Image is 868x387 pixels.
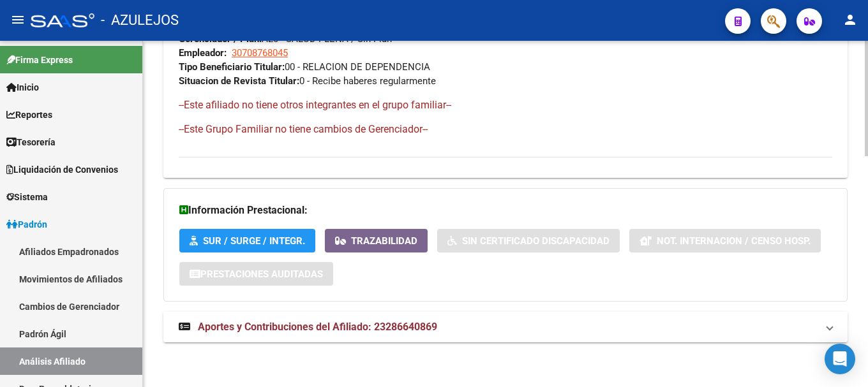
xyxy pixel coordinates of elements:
mat-icon: menu [10,12,26,27]
button: Prestaciones Auditadas [179,262,333,286]
button: SUR / SURGE / INTEGR. [179,229,315,252]
span: Tesorería [6,135,56,149]
h3: Información Prestacional: [179,201,832,219]
span: Liquidación de Convenios [6,163,118,177]
h4: --Este afiliado no tiene otros integrantes en el grupo familiar-- [179,98,832,112]
span: 30708768045 [232,47,288,59]
button: Trazabilidad [325,229,428,252]
span: 00 - RELACION DE DEPENDENCIA [179,61,430,73]
span: Firma Express [6,53,73,67]
h4: --Este Grupo Familiar no tiene cambios de Gerenciador-- [179,122,832,136]
strong: Tipo Beneficiario Titular: [179,61,285,73]
span: 0 - Recibe haberes regularmente [179,75,436,87]
span: Inicio [6,80,39,94]
strong: Empleador: [179,47,227,59]
span: - AZULEJOS [101,6,179,34]
span: A20 - SALUD PLENA / Sin Plan [179,33,392,45]
span: Aportes y Contribuciones del Afiliado: 23286640869 [198,321,437,333]
span: Prestaciones Auditadas [200,268,323,280]
strong: Gerenciador / Plan: [179,33,262,45]
span: Not. Internacion / Censo Hosp. [657,235,811,247]
mat-icon: person [842,12,858,27]
span: Sistema [6,190,48,204]
div: Open Intercom Messenger [825,344,855,374]
span: Trazabilidad [351,235,417,247]
span: Padrón [6,217,47,231]
button: Not. Internacion / Censo Hosp. [629,229,821,252]
button: Sin Certificado Discapacidad [437,229,620,252]
span: SUR / SURGE / INTEGR. [203,235,305,247]
span: Reportes [6,108,52,122]
mat-expansion-panel-header: Aportes y Contribuciones del Afiliado: 23286640869 [163,312,848,342]
strong: Situacion de Revista Titular: [179,75,299,87]
span: Sin Certificado Discapacidad [462,235,610,247]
